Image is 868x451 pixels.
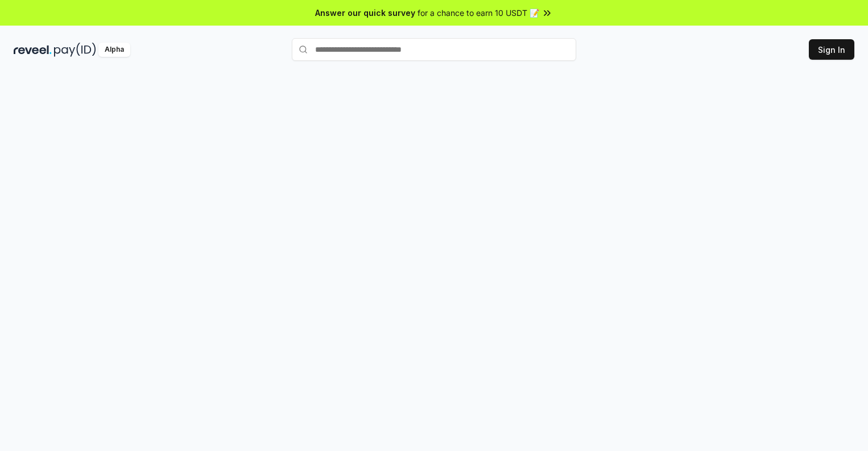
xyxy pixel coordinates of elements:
[14,43,52,57] img: reveel_dark
[98,43,130,57] div: Alpha
[54,43,96,57] img: pay_id
[418,7,539,19] span: for a chance to earn 10 USDT 📝
[809,39,854,60] button: Sign In
[315,7,415,19] span: Answer our quick survey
